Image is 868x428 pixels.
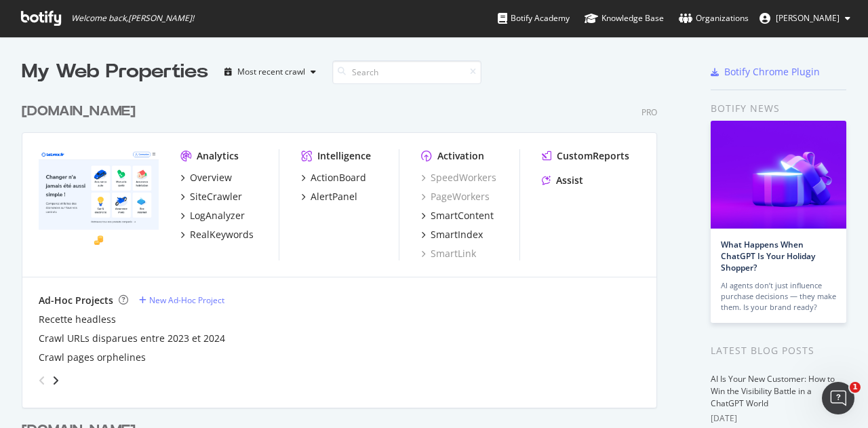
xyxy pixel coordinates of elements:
a: AI Is Your New Customer: How to Win the Visibility Battle in a ChatGPT World [711,373,835,409]
div: CustomReports [557,149,629,163]
div: [DOMAIN_NAME] [22,102,136,121]
div: SmartContent [431,209,494,222]
div: AI agents don’t just influence purchase decisions — they make them. Is your brand ready? [721,280,836,313]
div: Overview [190,171,232,184]
div: ActionBoard [311,171,366,184]
div: AlertPanel [311,190,357,203]
a: What Happens When ChatGPT Is Your Holiday Shopper? [721,239,815,273]
a: Botify Chrome Plugin [711,65,820,79]
button: Most recent crawl [219,61,321,83]
div: Latest Blog Posts [711,343,846,358]
a: PageWorkers [421,190,490,203]
a: New Ad-Hoc Project [139,294,224,306]
div: My Web Properties [22,58,208,85]
div: Ad-Hoc Projects [39,294,113,307]
a: ActionBoard [301,171,366,184]
div: Pro [642,106,657,118]
div: LogAnalyzer [190,209,245,222]
div: [DATE] [711,412,846,425]
div: RealKeywords [190,228,254,241]
div: Most recent crawl [237,68,305,76]
a: Crawl pages orphelines [39,351,146,364]
div: Analytics [197,149,239,163]
a: SiteCrawler [180,190,242,203]
a: Recette headless [39,313,116,326]
iframe: Intercom live chat [822,382,854,414]
a: CustomReports [542,149,629,163]
a: SmartLink [421,247,476,260]
div: Organizations [679,12,749,25]
a: SmartContent [421,209,494,222]
div: angle-left [33,370,51,391]
img: What Happens When ChatGPT Is Your Holiday Shopper? [711,121,846,229]
input: Search [332,60,481,84]
div: New Ad-Hoc Project [149,294,224,306]
div: Activation [437,149,484,163]
div: angle-right [51,374,60,387]
a: Assist [542,174,583,187]
a: SmartIndex [421,228,483,241]
a: [DOMAIN_NAME] [22,102,141,121]
div: Knowledge Base [585,12,664,25]
div: SmartIndex [431,228,483,241]
button: [PERSON_NAME] [749,7,861,29]
div: Intelligence [317,149,371,163]
div: Assist [556,174,583,187]
span: 1 [850,382,861,393]
a: LogAnalyzer [180,209,245,222]
img: lelynx.fr [39,149,159,246]
a: Crawl URLs disparues entre 2023 et 2024 [39,332,225,345]
span: Welcome back, [PERSON_NAME] ! [71,13,194,24]
a: RealKeywords [180,228,254,241]
a: AlertPanel [301,190,357,203]
a: SpeedWorkers [421,171,496,184]
span: Emma Moletto [776,12,840,24]
a: Overview [180,171,232,184]
div: Botify Academy [498,12,570,25]
div: Botify Chrome Plugin [724,65,820,79]
div: SiteCrawler [190,190,242,203]
div: Botify news [711,101,846,116]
